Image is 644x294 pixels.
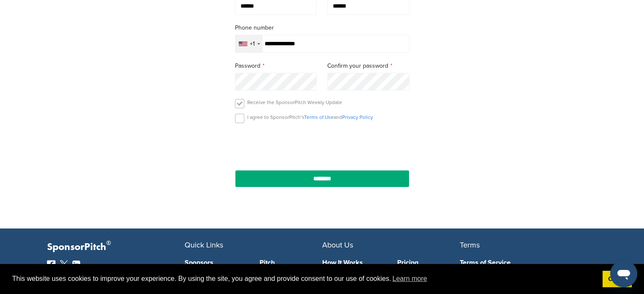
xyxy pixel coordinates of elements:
[260,259,322,266] a: Pitch
[327,61,409,71] label: Confirm your password
[247,114,373,121] p: I agree to SponsorPitch’s and
[185,259,247,266] a: Sponsors
[391,272,428,285] a: learn more about cookies
[322,259,385,266] a: How It Works
[322,240,353,250] span: About Us
[12,272,596,285] span: This website uses cookies to improve your experience. By using the site, you agree and provide co...
[247,99,342,106] p: Receive the SponsorPitch Weekly Update
[235,61,317,71] label: Password
[235,23,409,33] label: Phone number
[342,114,373,120] a: Privacy Policy
[235,35,263,52] div: Selected country
[47,241,185,253] p: SponsorPitch
[47,260,55,269] img: Facebook
[60,260,68,269] img: Twitter
[603,271,632,288] a: dismiss cookie message
[185,240,223,250] span: Quick Links
[397,259,460,266] a: Pricing
[274,133,370,158] iframe: reCAPTCHA
[106,238,111,248] span: ®
[304,114,334,120] a: Terms of Use
[460,259,585,266] a: Terms of Service
[460,240,480,250] span: Terms
[610,260,637,287] iframe: Button to launch messaging window
[250,41,255,47] div: +1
